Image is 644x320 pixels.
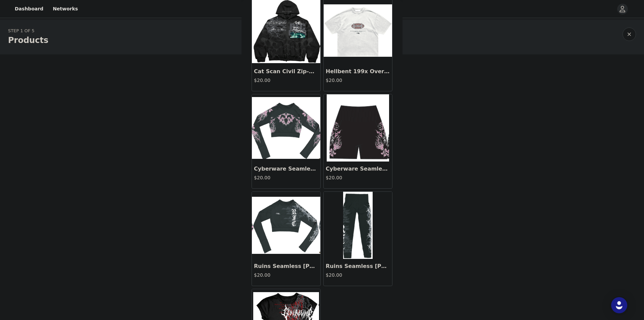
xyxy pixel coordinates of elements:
[254,67,318,76] h3: Cat Scan Civil Zip-Up Hoodie
[327,94,389,162] img: Cyberware Seamless Kelly Shorts
[252,97,320,159] img: Cyberware Seamless Kelly Ls Top
[254,272,318,279] h4: $20.00
[8,28,48,34] div: STEP 1 OF 5
[619,4,626,14] div: avatar
[254,77,318,84] h4: $20.00
[49,1,82,16] a: Networks
[326,165,390,173] h3: Cyberware Seamless [PERSON_NAME]
[8,34,48,46] h1: Products
[343,192,373,259] img: Ruins Seamless Kelly Leggings
[611,297,627,313] div: Open Intercom Messenger
[324,4,392,57] img: Hellbent 199x Oversized Tee
[326,174,390,181] h4: $20.00
[326,262,390,270] h3: Ruins Seamless [PERSON_NAME] Leggings
[254,165,318,173] h3: Cyberware Seamless [PERSON_NAME] Top
[11,1,47,16] a: Dashboard
[254,262,318,270] h3: Ruins Seamless [PERSON_NAME] Top
[326,77,390,84] h4: $20.00
[252,197,320,254] img: Ruins Seamless Kelly Ls Top
[254,174,318,181] h4: $20.00
[326,272,390,279] h4: $20.00
[326,67,390,76] h3: Hellbent 199x Oversized Tee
